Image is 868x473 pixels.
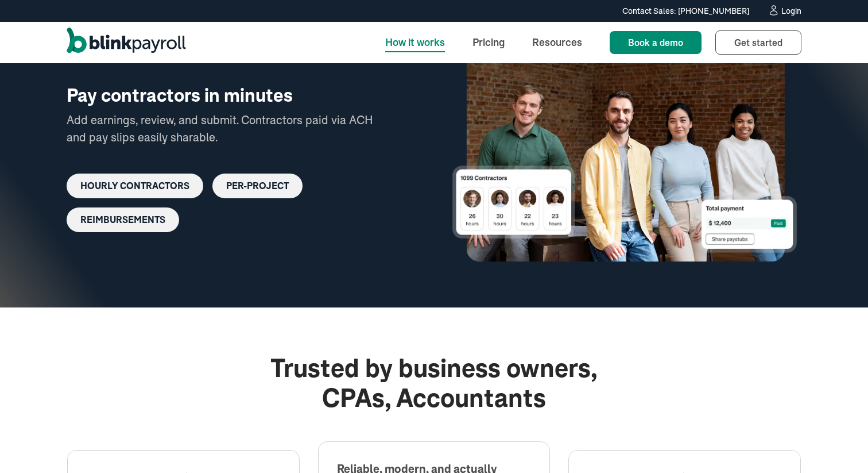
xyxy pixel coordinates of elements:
[241,353,627,414] h2: Trusted by business owners, CPAs, Accountants
[610,31,702,54] a: Book a demo
[67,28,186,57] a: home
[811,418,868,473] iframe: Chat Widget
[734,37,782,48] span: Get started
[628,37,683,48] span: Book a demo
[80,180,189,191] div: hourly contractors
[523,30,591,55] a: Resources
[781,7,801,15] div: Login
[376,30,454,55] a: How it works
[715,30,801,55] a: Get started
[622,5,749,17] div: Contact Sales: [PHONE_NUMBER]
[80,214,165,225] div: reimbursements
[768,5,801,17] a: Login
[463,30,514,55] a: Pricing
[67,111,374,146] div: Add earnings, review, and submit. Contractors paid via ACH and pay slips easily sharable.
[67,85,374,107] h2: Pay contractors in minutes
[226,180,289,191] div: per-project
